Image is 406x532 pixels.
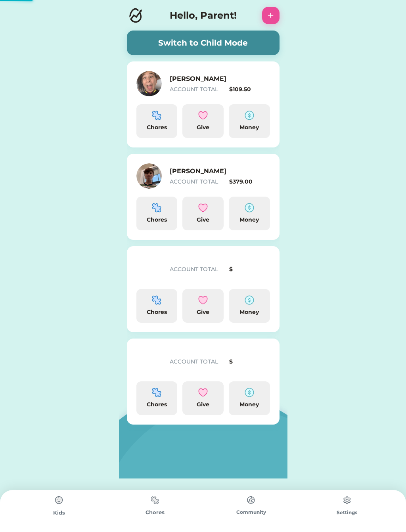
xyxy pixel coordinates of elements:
img: yH5BAEAAAAALAAAAAABAAEAAAIBRAA7 [136,348,162,373]
div: ACCOUNT TOTAL [170,85,226,94]
img: interface-favorite-heart--reward-social-rating-media-heart-it-like-favorite-love.svg [198,295,208,305]
h6: [PERSON_NAME] [170,74,249,84]
img: yH5BAEAAAAALAAAAAABAAEAAAIBRAA7 [136,256,162,281]
div: Chores [140,216,174,224]
button: + [262,7,280,24]
img: money-cash-dollar-coin--accounting-billing-payment-cash-coin-currency-money-finance.svg [245,203,254,212]
img: programming-module-puzzle-1--code-puzzle-module-programming-plugin-piece.svg [152,295,161,305]
div: Give [186,216,220,224]
img: type%3Dchores%2C%20state%3Ddefault.svg [243,492,259,508]
div: $379.00 [229,178,270,186]
h6: [PERSON_NAME] [170,166,249,176]
img: type%3Dchores%2C%20state%3Ddefault.svg [51,492,67,508]
div: $ [229,358,270,366]
div: ACCOUNT TOTAL [170,358,226,366]
img: programming-module-puzzle-1--code-puzzle-module-programming-plugin-piece.svg [152,388,161,397]
button: Switch to Child Mode [127,31,280,55]
img: https%3A%2F%2F1dfc823d71cc564f25c7cc035732a2d8.cdn.bubble.io%2Ff1671301433409x216252344623863550%... [136,71,162,96]
div: Kids [11,509,107,517]
div: Chores [140,123,174,132]
img: type%3Dchores%2C%20state%3Ddefault.svg [147,492,163,508]
div: ACCOUNT TOTAL [170,178,226,186]
img: money-cash-dollar-coin--accounting-billing-payment-cash-coin-currency-money-finance.svg [245,295,254,305]
img: money-cash-dollar-coin--accounting-billing-payment-cash-coin-currency-money-finance.svg [245,388,254,397]
img: programming-module-puzzle-1--code-puzzle-module-programming-plugin-piece.svg [152,111,161,120]
div: Give [186,308,220,316]
div: Chores [140,308,174,316]
div: Chores [107,509,203,517]
div: ACCOUNT TOTAL [170,265,226,274]
div: $ [229,265,270,274]
div: Settings [299,509,395,516]
img: interface-favorite-heart--reward-social-rating-media-heart-it-like-favorite-love.svg [198,111,208,120]
img: interface-favorite-heart--reward-social-rating-media-heart-it-like-favorite-love.svg [198,203,208,212]
div: Community [203,509,299,516]
img: https%3A%2F%2F1dfc823d71cc564f25c7cc035732a2d8.cdn.bubble.io%2Ff1672604311639x145409313913794180%... [136,163,162,189]
div: Money [232,400,267,409]
img: programming-module-puzzle-1--code-puzzle-module-programming-plugin-piece.svg [152,203,161,212]
img: Logo.svg [127,7,144,24]
div: Money [232,308,267,316]
div: Chores [140,400,174,409]
div: Give [186,400,220,409]
div: Give [186,123,220,132]
img: money-cash-dollar-coin--accounting-billing-payment-cash-coin-currency-money-finance.svg [245,111,254,120]
div: Money [232,216,267,224]
div: $109.50 [229,85,270,94]
img: interface-favorite-heart--reward-social-rating-media-heart-it-like-favorite-love.svg [198,388,208,397]
div: Money [232,123,267,132]
h4: Hello, Parent! [170,8,237,23]
img: type%3Dchores%2C%20state%3Ddefault.svg [339,492,355,508]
